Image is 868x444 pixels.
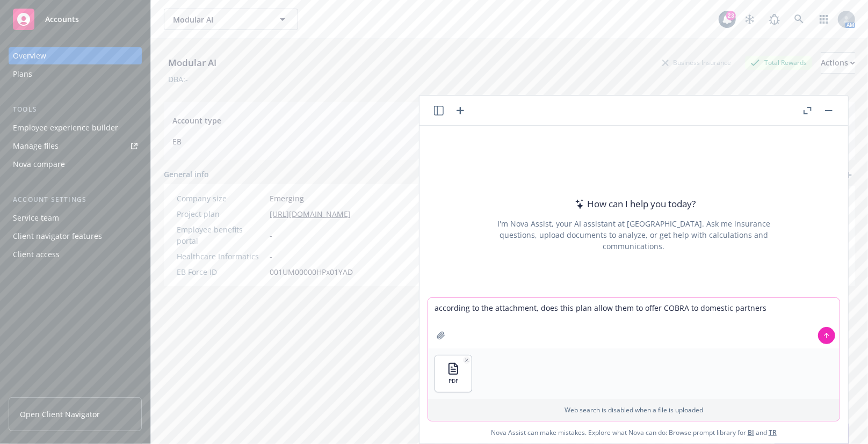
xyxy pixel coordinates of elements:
[9,194,142,205] div: Account settings
[435,405,833,414] p: Web search is disabled when a file is uploaded
[173,14,266,25] span: Modular AI
[572,197,696,211] div: How can I help you today?
[9,65,142,83] a: Plans
[164,56,221,70] div: Modular AI
[821,53,855,73] div: Actions
[9,137,142,155] a: Manage files
[20,409,100,420] span: Open Client Navigator
[813,9,835,30] a: Switch app
[13,137,59,155] div: Manage files
[789,9,810,30] a: Search
[435,355,472,392] button: PDF
[9,246,142,263] a: Client access
[764,9,785,30] a: Report a Bug
[172,136,496,147] span: EB
[13,246,60,263] div: Client access
[13,47,46,64] div: Overview
[13,228,102,245] div: Client navigator features
[745,56,812,69] div: Total Rewards
[424,421,844,443] span: Nova Assist can make mistakes. Explore what Nova can do: Browse prompt library for and
[9,209,142,227] a: Service team
[270,266,353,278] span: 001UM00000HPx01YAD
[657,56,736,69] div: Business Insurance
[9,104,142,115] div: Tools
[842,169,855,181] a: add
[9,156,142,173] a: Nova compare
[177,208,265,220] div: Project plan
[739,9,761,30] a: Stop snowing
[9,119,142,136] a: Employee experience builder
[270,251,272,262] span: -
[13,156,65,173] div: Nova compare
[13,119,118,136] div: Employee experience builder
[45,15,79,24] span: Accounts
[270,230,272,241] span: -
[177,266,265,278] div: EB Force ID
[9,228,142,245] a: Client navigator features
[177,193,265,204] div: Company size
[9,4,142,34] a: Accounts
[177,224,265,246] div: Employee benefits portal
[726,11,736,20] div: 23
[821,52,855,74] button: Actions
[449,377,458,384] span: PDF
[13,65,32,83] div: Plans
[270,208,351,220] a: [URL][DOMAIN_NAME]
[164,9,298,30] button: Modular AI
[164,169,209,180] span: General info
[428,298,840,348] textarea: according to the attachment, does this plan allow them to offer COBRA to domestic partners
[483,218,785,252] div: I'm Nova Assist, your AI assistant at [GEOGRAPHIC_DATA]. Ask me insurance questions, upload docum...
[13,209,59,227] div: Service team
[769,428,777,437] a: TR
[9,47,142,64] a: Overview
[270,193,304,204] span: Emerging
[748,428,754,437] a: BI
[172,115,496,126] span: Account type
[177,251,265,262] div: Healthcare Informatics
[168,74,188,85] div: DBA: -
